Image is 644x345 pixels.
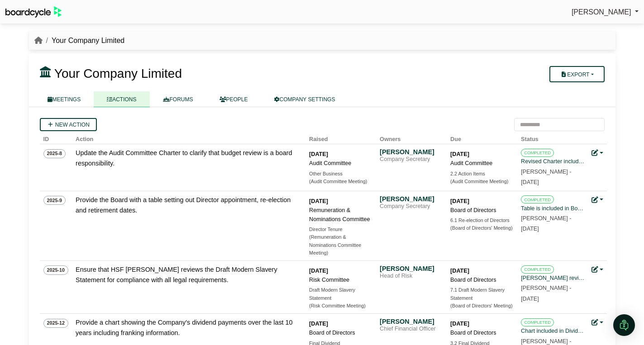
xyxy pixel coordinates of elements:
div: Director Tenure [309,226,372,233]
div: [DATE] [309,319,372,328]
a: Other Business (Audit Committee Meeting) [309,170,372,186]
nav: breadcrumb [34,35,125,47]
div: 7.1 Draft Modern Slavery Statement [450,286,514,302]
div: [PERSON_NAME] [380,317,443,326]
span: 2025-10 [43,265,69,274]
a: [PERSON_NAME] Company Secretary [380,148,443,163]
div: Chief Financial Officer [380,326,443,333]
div: Head of Risk [380,273,443,280]
div: [PERSON_NAME] review has been completed and all comments have been actioned. [521,274,584,283]
th: Due [447,131,517,144]
span: [PERSON_NAME] [572,8,631,16]
div: [PERSON_NAME] [380,148,443,156]
span: [DATE] [521,179,539,185]
th: Raised [305,131,376,144]
li: Your Company Limited [43,35,125,47]
span: COMPLETED [521,318,554,326]
span: COMPLETED [521,195,554,203]
span: Your Company Limited [54,66,182,80]
div: [DATE] [450,197,514,206]
div: Audit Committee [309,159,372,168]
div: (Remuneration & Nominations Committee Meeting) [309,233,372,257]
th: Action [72,131,305,144]
a: New action [40,118,97,131]
span: [DATE] [521,296,539,302]
div: Board of Directors [309,328,372,337]
a: PEOPLE [206,91,261,107]
div: (Audit Committee Meeting) [450,178,514,185]
div: (Audit Committee Meeting) [309,178,372,185]
div: Company Secretary [380,156,443,163]
a: Director Tenure (Remuneration & Nominations Committee Meeting) [309,226,372,257]
span: 2025-12 [43,319,69,328]
div: Risk Committee [309,275,372,284]
div: Company Secretary [380,203,443,210]
th: Status [517,131,588,144]
a: Draft Modern Slavery Statement (Risk Committee Meeting) [309,286,372,310]
a: COMPLETED Table is included in Board papers. [PERSON_NAME] -[DATE] [521,195,584,232]
div: Table is included in Board papers. [521,204,584,213]
th: ID [40,131,72,144]
a: COMPLETED Revised Charter included in Committee Papers. [PERSON_NAME] -[DATE] [521,148,584,185]
div: Chart included in Dividend paper. [521,326,584,336]
div: Ensure that HSF [PERSON_NAME] reviews the Draft Modern Slavery Statement for compliance with all ... [76,265,302,285]
div: 6.1 Re-election of Directors [450,217,514,224]
div: Other Business [309,170,372,178]
div: Revised Charter included in Committee Papers. [521,157,584,166]
div: [PERSON_NAME] [380,265,443,273]
div: [DATE] [450,319,514,328]
div: [DATE] [309,150,372,159]
a: FORUMS [150,91,206,107]
span: 2025-8 [43,149,66,158]
div: Remuneration & Nominations Committee [309,206,372,224]
div: [DATE] [309,197,372,206]
button: Export [549,66,604,82]
span: 2025-9 [43,196,66,205]
img: BoardcycleBlackGreen-aaafeed430059cb809a45853b8cf6d952af9d84e6e89e1f1685b34bfd5cb7d64.svg [5,6,62,18]
div: Audit Committee [450,159,514,168]
div: Board of Directors [450,275,514,284]
div: Board of Directors [450,206,514,215]
div: Draft Modern Slavery Statement [309,286,372,302]
th: Owners [376,131,447,144]
a: [PERSON_NAME] [572,6,639,18]
a: ACTIONS [94,91,149,107]
div: Provide a chart showing the Company's dividend payments over the last 10 years including franking... [76,317,302,338]
a: [PERSON_NAME] Head of Risk [380,265,443,280]
small: [PERSON_NAME] - [521,285,571,302]
div: (Risk Committee Meeting) [309,302,372,310]
a: 7.1 Draft Modern Slavery Statement (Board of Directors' Meeting) [450,286,514,310]
a: 2.2 Action Items (Audit Committee Meeting) [450,170,514,186]
span: COMPLETED [521,149,554,157]
small: [PERSON_NAME] - [521,169,571,185]
div: Provide the Board with a table setting out Director appointment, re-election and retirement dates. [76,195,302,216]
a: COMPANY SETTINGS [261,91,348,107]
a: MEETINGS [34,91,94,107]
div: 2.2 Action Items [450,170,514,178]
div: Update the Audit Committee Charter to clarify that budget review is a board responsibility. [76,148,302,169]
a: 6.1 Re-election of Directors (Board of Directors' Meeting) [450,217,514,232]
div: [DATE] [450,266,514,275]
a: [PERSON_NAME] Company Secretary [380,195,443,210]
div: Board of Directors [450,328,514,337]
div: [PERSON_NAME] [380,195,443,203]
small: [PERSON_NAME] - [521,215,571,232]
div: [DATE] [450,150,514,159]
span: COMPLETED [521,265,554,274]
a: [PERSON_NAME] Chief Financial Officer [380,317,443,333]
span: [DATE] [521,226,539,232]
div: (Board of Directors' Meeting) [450,302,514,310]
a: COMPLETED [PERSON_NAME] review has been completed and all comments have been actioned. [PERSON_NA... [521,265,584,302]
div: Open Intercom Messenger [613,314,635,336]
div: [DATE] [309,266,372,275]
div: (Board of Directors' Meeting) [450,224,514,232]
